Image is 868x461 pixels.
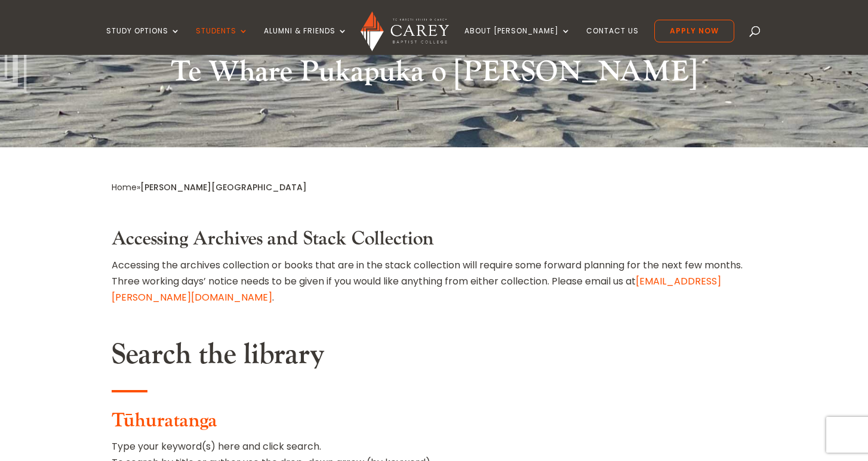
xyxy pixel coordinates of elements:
p: Accessing the archives collection or books that are in the stack collection will require some for... [112,257,756,306]
h2: Search the library [112,338,756,378]
a: Apply Now [654,20,734,42]
a: Alumni & Friends [264,27,347,55]
a: Study Options [106,27,180,55]
span: [PERSON_NAME][GEOGRAPHIC_DATA] [140,181,307,193]
h3: Tūhuratanga [112,410,756,438]
h3: Accessing Archives and Stack Collection [112,228,756,256]
a: Contact Us [586,27,639,55]
a: Home [112,181,137,193]
h2: Te Whare Pukapuka o [PERSON_NAME] [112,55,756,95]
img: Carey Baptist College [361,11,448,51]
span: » [112,181,307,193]
a: About [PERSON_NAME] [464,27,571,55]
a: Students [196,27,248,55]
